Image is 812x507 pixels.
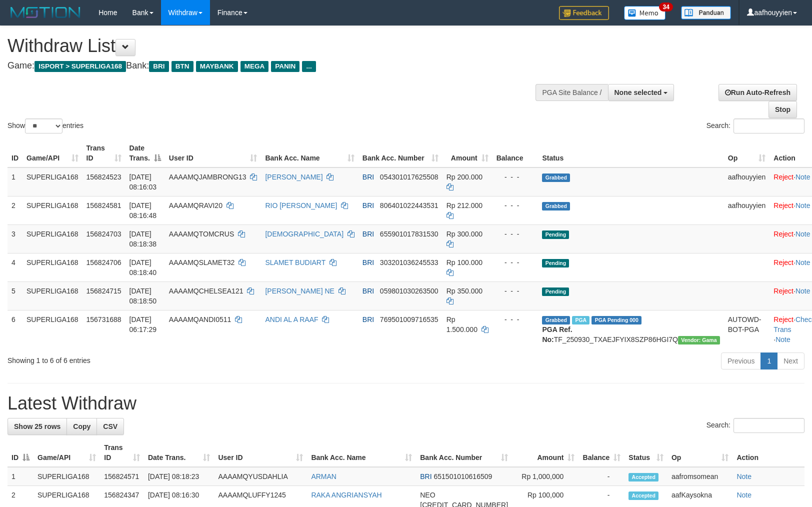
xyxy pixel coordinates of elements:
[7,310,22,348] td: 6
[542,202,570,210] span: Grabbed
[718,84,797,101] a: Run Auto-Refresh
[129,287,157,305] span: [DATE] 08:18:50
[7,418,67,435] a: Show 25 rows
[559,6,609,20] img: Feedback.jpg
[171,61,193,72] span: BTN
[22,253,82,281] td: SUPERLIGA168
[86,201,121,209] span: 156824581
[265,173,322,181] a: [PERSON_NAME]
[773,287,793,295] a: Reject
[169,258,235,266] span: AAAAMQSLAMET32
[169,230,234,238] span: AAAAMQTOMCRUS
[380,258,438,266] span: Copy 303201036245533 to clipboard
[362,287,374,295] span: BRI
[775,335,790,343] a: Note
[535,84,607,101] div: PGA Site Balance /
[25,118,62,133] select: Showentries
[667,467,732,486] td: aafromsomean
[420,491,435,499] span: NEO
[442,139,492,167] th: Amount: activate to sort column ascending
[446,258,482,266] span: Rp 100.000
[773,173,793,181] a: Reject
[86,230,121,238] span: 156824703
[538,310,723,348] td: TF_250930_TXAEJFYIX8SZP86HGI7Q
[144,467,214,486] td: [DATE] 08:18:23
[7,224,22,253] td: 3
[66,418,97,435] a: Copy
[678,336,720,344] span: Vendor URL: https://trx31.1velocity.biz
[100,438,144,467] th: Trans ID: activate to sort column ascending
[773,258,793,266] a: Reject
[721,352,761,369] a: Previous
[512,438,578,467] th: Amount: activate to sort column ascending
[7,467,33,486] td: 1
[614,88,662,96] span: None selected
[86,258,121,266] span: 156824706
[271,61,299,72] span: PANIN
[773,201,793,209] a: Reject
[736,472,751,480] a: Note
[542,259,569,267] span: Pending
[265,201,337,209] a: RIO [PERSON_NAME]
[795,258,810,266] a: Note
[795,173,810,181] a: Note
[125,139,165,167] th: Date Trans.: activate to sort column descending
[736,491,751,499] a: Note
[7,139,22,167] th: ID
[7,196,22,224] td: 2
[733,118,804,133] input: Search:
[22,224,82,253] td: SUPERLIGA168
[380,201,438,209] span: Copy 806401022443531 to clipboard
[380,287,438,295] span: Copy 059801030263500 to clipboard
[732,438,804,467] th: Action
[14,422,60,430] span: Show 25 rows
[7,438,33,467] th: ID: activate to sort column descending
[512,467,578,486] td: Rp 1,000,000
[795,201,810,209] a: Note
[240,61,269,72] span: MEGA
[624,438,667,467] th: Status: activate to sort column ascending
[100,467,144,486] td: 156824571
[265,230,343,238] a: [DEMOGRAPHIC_DATA]
[795,230,810,238] a: Note
[129,258,157,276] span: [DATE] 08:18:40
[22,281,82,310] td: SUPERLIGA168
[7,36,531,56] h1: Withdraw List
[733,418,804,433] input: Search:
[165,139,261,167] th: User ID: activate to sort column ascending
[724,196,770,224] td: aafhouyyien
[724,139,770,167] th: Op: activate to sort column ascending
[129,173,157,191] span: [DATE] 08:16:03
[496,257,534,267] div: - - -
[628,491,658,500] span: Accepted
[22,167,82,196] td: SUPERLIGA168
[33,438,100,467] th: Game/API: activate to sort column ascending
[496,314,534,324] div: - - -
[169,315,231,323] span: AAAAMQANDI0511
[214,467,307,486] td: AAAAMQYUSDAHLIA
[33,467,100,486] td: SUPERLIGA168
[7,118,83,133] label: Show entries
[7,351,331,365] div: Showing 1 to 6 of 6 entries
[380,315,438,323] span: Copy 769501009716535 to clipboard
[129,201,157,219] span: [DATE] 08:16:48
[7,61,531,71] h4: Game: Bank:
[706,118,804,133] label: Search:
[169,201,222,209] span: AAAAMQRAVI20
[496,200,534,210] div: - - -
[572,316,589,324] span: Marked by aafromsomean
[362,173,374,181] span: BRI
[86,173,121,181] span: 156824523
[261,139,358,167] th: Bank Acc. Name: activate to sort column ascending
[103,422,117,430] span: CSV
[362,201,374,209] span: BRI
[496,286,534,296] div: - - -
[542,316,570,324] span: Grabbed
[362,230,374,238] span: BRI
[496,172,534,182] div: - - -
[265,315,318,323] a: ANDI AL A RAAF
[724,310,770,348] td: AUTOWD-BOT-PGA
[380,173,438,181] span: Copy 054301017625508 to clipboard
[628,473,658,481] span: Accepted
[433,472,492,480] span: Copy 651501010616509 to clipboard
